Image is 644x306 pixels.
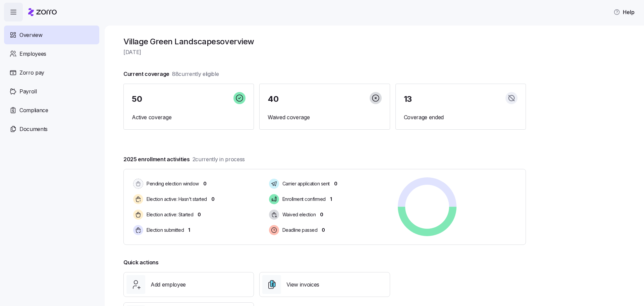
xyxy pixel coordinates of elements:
span: 0 [320,211,323,218]
span: 0 [322,227,325,233]
span: 0 [203,180,207,187]
span: Election active: Started [145,211,193,218]
span: 0 [198,211,201,218]
a: Documents [4,120,99,138]
span: View invoices [286,280,319,289]
span: Employees [19,50,46,58]
span: 50 [132,95,142,103]
span: Payroll [19,87,37,96]
span: 1 [330,196,332,203]
span: Waived election [280,211,316,218]
span: Help [613,8,635,16]
span: Deadline passed [280,227,318,233]
span: Zorro pay [19,69,44,77]
span: Waived coverage [268,113,381,122]
span: Carrier application sent [280,180,330,187]
span: Current coverage [123,70,219,78]
a: Payroll [4,82,99,101]
a: Zorro pay [4,63,99,82]
span: 2 currently in process [193,155,245,164]
span: Quick actions [123,258,159,267]
span: Coverage ended [404,113,518,122]
span: Election submitted [145,227,184,233]
span: 0 [211,196,215,203]
span: Election active: Hasn't started [145,196,207,203]
span: Compliance [19,106,48,115]
span: Documents [19,125,48,133]
span: Active coverage [132,113,246,122]
span: 1 [188,227,190,233]
span: 88 currently eligible [172,70,219,78]
span: 2025 enrollment activities [123,155,245,164]
span: 0 [334,180,337,187]
a: Employees [4,44,99,63]
span: [DATE] [123,48,526,56]
span: Add employee [151,280,186,289]
span: Enrollment confirmed [280,196,326,203]
a: Overview [4,26,99,44]
h1: Village Green Landscapes overview [123,36,526,47]
span: Pending election window [145,180,199,187]
button: Help [608,5,640,19]
a: Compliance [4,101,99,120]
span: 13 [404,95,412,103]
span: Overview [19,31,42,39]
span: 40 [268,95,278,103]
